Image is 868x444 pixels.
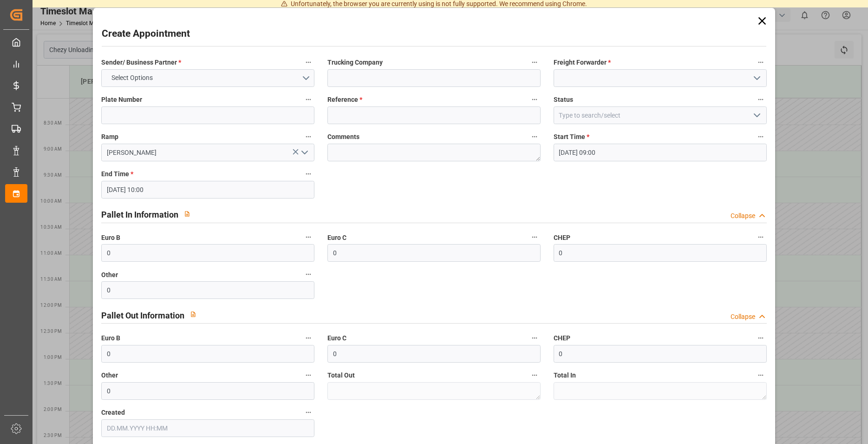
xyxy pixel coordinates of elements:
[302,168,314,180] button: End Time *
[302,56,314,68] button: Sender/ Business Partner *
[554,106,767,124] input: Type to search/select
[755,369,767,381] button: Total In
[302,231,314,243] button: Euro B
[554,58,611,67] span: Freight Forwarder
[101,419,314,437] input: DD.MM.YYYY HH:MM
[302,93,314,106] button: Plate Number
[755,56,767,68] button: Freight Forwarder *
[529,369,541,381] button: Total Out
[178,205,196,223] button: View description
[554,233,570,243] span: CHEP
[101,371,118,380] span: Other
[554,371,576,380] span: Total In
[755,332,767,344] button: CHEP
[529,231,541,243] button: Euro C
[755,93,767,106] button: Status
[101,95,142,105] span: Plate Number
[101,208,178,221] h2: Pallet In Information
[101,233,120,243] span: Euro B
[755,231,767,243] button: CHEP
[302,406,314,418] button: Created
[749,108,763,123] button: open menu
[554,132,589,142] span: Start Time
[101,309,184,322] h2: Pallet Out Information
[327,333,346,343] span: Euro C
[101,333,120,343] span: Euro B
[749,71,763,86] button: open menu
[327,233,346,243] span: Euro C
[101,169,133,179] span: End Time
[297,146,311,160] button: open menu
[529,332,541,344] button: Euro C
[554,333,570,343] span: CHEP
[327,132,359,142] span: Comments
[101,181,314,199] input: DD.MM.YYYY HH:MM
[327,371,355,380] span: Total Out
[731,211,755,221] div: Collapse
[101,144,314,161] input: Type to search/select
[184,305,202,323] button: View description
[302,369,314,381] button: Other
[529,131,541,143] button: Comments
[101,58,181,67] span: Sender/ Business Partner
[101,69,314,87] button: open menu
[101,270,118,280] span: Other
[529,56,541,68] button: Trucking Company
[107,73,157,83] span: Select Options
[755,131,767,143] button: Start Time *
[554,144,767,161] input: DD.MM.YYYY HH:MM
[302,131,314,143] button: Ramp
[327,95,362,105] span: Reference
[101,132,118,142] span: Ramp
[302,268,314,280] button: Other
[731,312,755,322] div: Collapse
[102,27,190,41] h2: Create Appointment
[529,93,541,106] button: Reference *
[327,58,383,67] span: Trucking Company
[101,408,125,417] span: Created
[302,332,314,344] button: Euro B
[554,95,573,105] span: Status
